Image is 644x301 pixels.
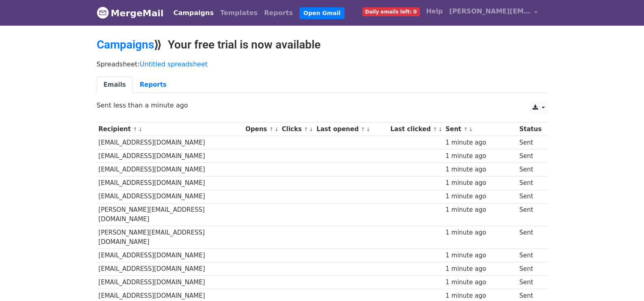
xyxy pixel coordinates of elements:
[445,264,515,274] div: 1 minute ago
[274,126,279,132] a: ↓
[314,123,388,136] th: Last opened
[138,126,143,132] a: ↓
[261,5,296,21] a: Reports
[97,38,548,52] h2: ⟫ Your free trial is now available
[97,203,244,226] td: [PERSON_NAME][EMAIL_ADDRESS][DOMAIN_NAME]
[170,5,217,21] a: Campaigns
[517,163,543,176] td: Sent
[97,276,244,289] td: [EMAIL_ADDRESS][DOMAIN_NAME]
[97,176,244,190] td: [EMAIL_ADDRESS][DOMAIN_NAME]
[140,60,208,68] a: Untitled spreadsheet
[517,226,543,249] td: Sent
[445,205,515,215] div: 1 minute ago
[97,226,244,249] td: [PERSON_NAME][EMAIL_ADDRESS][DOMAIN_NAME]
[97,4,164,22] a: MergeMail
[97,101,548,110] p: Sent less than a minute ago
[97,123,244,136] th: Recipient
[445,278,515,287] div: 1 minute ago
[97,38,154,51] a: Campaigns
[445,228,515,237] div: 1 minute ago
[445,165,515,174] div: 1 minute ago
[97,163,244,176] td: [EMAIL_ADDRESS][DOMAIN_NAME]
[309,126,314,132] a: ↓
[517,203,543,226] td: Sent
[433,126,437,132] a: ↑
[133,77,173,93] a: Reports
[468,126,473,132] a: ↓
[97,77,133,93] a: Emails
[444,123,518,136] th: Sent
[517,276,543,289] td: Sent
[464,126,468,132] a: ↑
[445,152,515,161] div: 1 minute ago
[97,7,109,19] img: MergeMail logo
[359,3,423,20] a: Daily emails left: 0
[445,251,515,260] div: 1 minute ago
[517,248,543,262] td: Sent
[445,178,515,188] div: 1 minute ago
[269,126,273,132] a: ↑
[517,190,543,203] td: Sent
[517,123,543,136] th: Status
[445,192,515,201] div: 1 minute ago
[133,126,137,132] a: ↑
[445,291,515,301] div: 1 minute ago
[243,123,280,136] th: Opens
[423,3,446,20] a: Help
[517,149,543,163] td: Sent
[97,149,244,163] td: [EMAIL_ADDRESS][DOMAIN_NAME]
[603,262,644,301] iframe: Chat Widget
[280,123,314,136] th: Clicks
[97,136,244,149] td: [EMAIL_ADDRESS][DOMAIN_NAME]
[299,7,345,19] a: Open Gmail
[362,7,420,16] span: Daily emails left: 0
[217,5,261,21] a: Templates
[517,176,543,190] td: Sent
[97,262,244,275] td: [EMAIL_ADDRESS][DOMAIN_NAME]
[388,123,444,136] th: Last clicked
[366,126,371,132] a: ↓
[97,60,548,68] p: Spreadsheet:
[304,126,308,132] a: ↑
[445,138,515,147] div: 1 minute ago
[517,262,543,275] td: Sent
[361,126,365,132] a: ↑
[97,248,244,262] td: [EMAIL_ADDRESS][DOMAIN_NAME]
[97,190,244,203] td: [EMAIL_ADDRESS][DOMAIN_NAME]
[446,3,541,22] a: [PERSON_NAME][EMAIL_ADDRESS][DOMAIN_NAME]
[517,136,543,149] td: Sent
[438,126,442,132] a: ↓
[449,7,531,16] span: [PERSON_NAME][EMAIL_ADDRESS][DOMAIN_NAME]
